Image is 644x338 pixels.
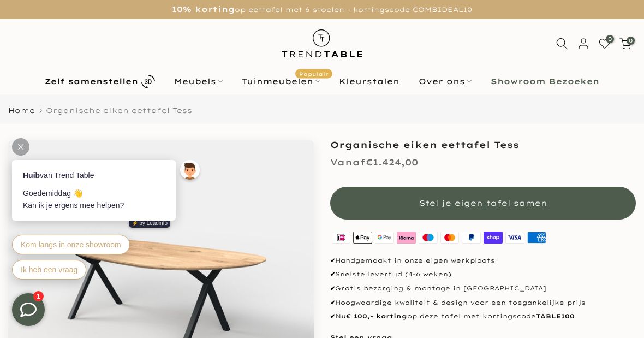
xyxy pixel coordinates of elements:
span: 0 [606,35,614,43]
img: master [439,230,461,245]
span: Ik heb een vraag [20,158,76,167]
img: shopify pay [482,230,504,245]
button: Kom langs in onze showroom [11,127,129,147]
strong: ✔ [330,270,335,278]
span: Organische eiken eettafel Tess [46,106,192,115]
a: 0 [619,38,631,50]
iframe: toggle-frame [1,282,56,337]
strong: ✔ [330,312,335,320]
a: ⚡️ by Leadinfo [128,111,170,120]
a: Over ons [409,75,481,88]
span: Kom langs in onze showroom [20,133,120,141]
p: Handgemaakt in onze eigen werkplaats [330,256,636,265]
a: Home [8,107,35,114]
h1: Organische eiken eettafel Tess [330,140,636,149]
img: maestro [417,230,439,245]
p: Gratis bezorging & montage in [GEOGRAPHIC_DATA] [330,284,636,294]
b: Showroom Bezoeken [491,78,599,85]
p: op eettafel met 6 stoelen - kortingscode COMBIDEAL10 [14,3,630,16]
img: american express [526,230,547,245]
img: ideal [330,230,352,245]
p: Hoogwaardige kwaliteit & design voor een toegankelijke prijs [330,298,636,307]
img: trend-table [275,19,370,68]
p: Nu op deze tafel met kortingscode [330,312,636,322]
a: TuinmeubelenPopulair [232,75,330,88]
a: Showroom Bezoeken [481,75,609,88]
img: apple pay [352,230,374,245]
span: Populair [295,69,332,79]
img: google pay [374,230,396,245]
strong: ✔ [330,298,335,306]
iframe: bot-iframe [1,108,214,293]
strong: € 100,- korting [346,312,407,320]
img: paypal [461,230,482,245]
span: 0 [627,37,635,45]
img: visa [504,230,526,245]
div: €1.424,00 [330,155,418,170]
img: klarna [395,230,417,245]
button: Ik heb een vraag [11,152,85,172]
a: Meubels [165,75,232,88]
b: Zelf samenstellen [45,78,138,85]
span: Vanaf [330,157,366,168]
strong: TABLE100 [536,312,575,320]
a: 0 [599,38,611,50]
a: Kleurstalen [330,75,409,88]
span: Stel je eigen tafel samen [419,198,547,207]
strong: ✔ [330,284,335,292]
strong: ✔ [330,256,335,264]
button: Stel je eigen tafel samen [330,186,636,219]
strong: 10% korting [172,4,235,14]
a: Zelf samenstellen [35,72,165,91]
p: Snelste levertijd (4-6 weken) [330,270,636,280]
